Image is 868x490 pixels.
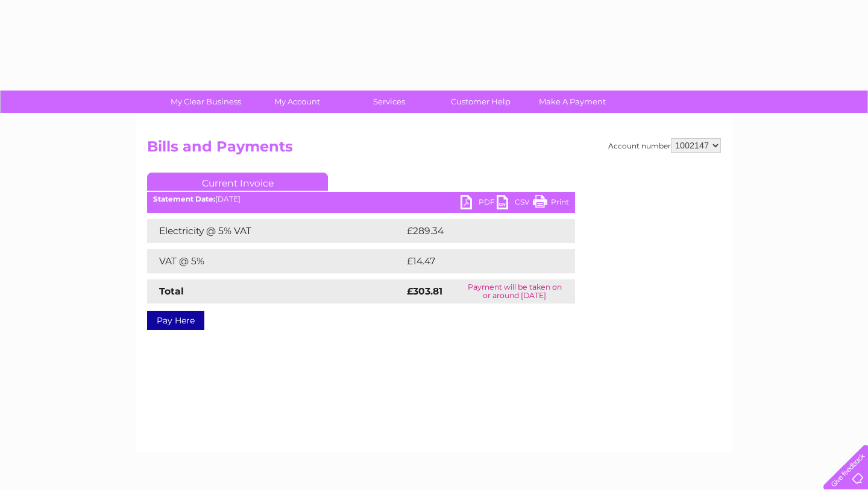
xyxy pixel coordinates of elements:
[248,91,347,113] a: My Account
[147,219,404,243] td: Electricity @ 5% VAT
[454,279,575,304] td: Payment will be taken on or around [DATE]
[461,195,497,212] a: PDF
[404,249,550,273] td: £14.47
[404,219,554,243] td: £289.34
[608,138,721,153] div: Account number
[533,195,569,212] a: Print
[147,173,328,191] a: Current Invoice
[147,249,404,273] td: VAT @ 5%
[153,194,215,203] b: Statement Date:
[159,285,184,297] strong: Total
[407,285,442,297] strong: £303.81
[497,195,533,212] a: CSV
[147,311,204,330] a: Pay Here
[147,138,721,161] h2: Bills and Payments
[339,91,439,113] a: Services
[431,91,530,113] a: Customer Help
[147,195,575,203] div: [DATE]
[523,91,622,113] a: Make A Payment
[156,91,256,113] a: My Clear Business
